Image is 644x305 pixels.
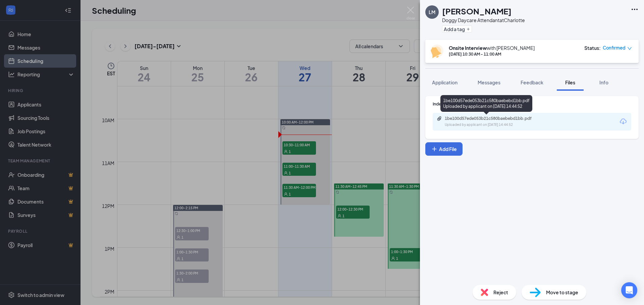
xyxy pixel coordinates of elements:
[603,45,626,51] span: Confirmed
[546,289,578,296] span: Move to stage
[599,79,608,85] span: Info
[565,79,575,85] span: Files
[493,289,508,296] span: Reject
[437,116,545,128] a: Paperclip1be100d57ede053b21c580baebebd1bb.pdfUploaded by applicant on [DATE] 14:44:52
[445,116,539,121] div: 1be100d57ede053b21c580baebebd1bb.pdf
[425,142,463,156] button: Add FilePlus
[442,5,512,17] h1: [PERSON_NAME]
[433,101,631,107] div: Indeed Resume
[445,122,545,128] div: Uploaded by applicant on [DATE] 14:44:52
[442,25,472,32] button: PlusAdd a tag
[521,79,543,85] span: Feedback
[432,79,458,85] span: Application
[478,79,500,85] span: Messages
[631,5,639,13] svg: Ellipses
[429,9,435,15] div: LM
[440,95,532,112] div: 1be100d57ede053b21c580baebebd1bb.pdf Uploaded by applicant on [DATE] 14:44:52
[627,46,632,51] span: down
[621,282,637,298] div: Open Intercom Messenger
[449,45,487,51] b: Onsite Interview
[431,146,438,152] svg: Plus
[619,118,627,126] svg: Download
[449,45,535,51] div: with [PERSON_NAME]
[449,51,535,57] div: [DATE] 10:30 AM - 11:00 AM
[437,116,442,121] svg: Paperclip
[466,27,470,31] svg: Plus
[442,17,525,23] div: Doggy Daycare Attendant at Charlotte
[584,45,601,51] div: Status :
